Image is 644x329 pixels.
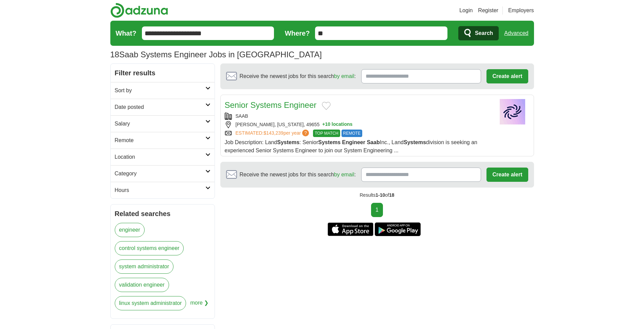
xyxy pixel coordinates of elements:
div: Results of [220,188,534,203]
a: Get the Android app [375,222,421,236]
a: Salary [111,115,215,132]
a: Senior Systems Engineer [225,100,317,110]
a: linux system administrator [115,296,186,310]
strong: Systems [404,139,426,145]
a: validation engineer [115,278,169,292]
h2: Hours [115,186,205,194]
h2: Salary [115,120,205,128]
h2: Sort by [115,86,205,95]
a: Category [111,165,215,182]
label: Where? [285,28,310,38]
span: more ❯ [190,296,208,314]
span: Job Description: Land : Senior Inc., Land division is seeking an experienced Senior Systems Engin... [225,139,478,153]
button: Add to favorite jobs [322,102,331,110]
a: Employers [508,6,534,15]
img: Company logo [496,99,530,124]
div: 1 [371,203,383,217]
strong: Engineer [342,139,365,145]
a: by email [334,172,354,177]
label: What? [116,28,136,38]
span: Receive the newest jobs for this search : [240,72,356,80]
a: Remote [111,132,215,149]
a: engineer [115,223,145,237]
span: 1-10 [375,192,385,198]
h1: Saab Systems Engineer Jobs in [GEOGRAPHIC_DATA] [110,50,322,59]
span: TOP MATCH [313,130,340,137]
button: Search [458,26,499,40]
a: by email [334,73,354,79]
strong: Systems [277,139,299,145]
button: Create alert [486,69,528,83]
span: Receive the newest jobs for this search : [240,171,356,179]
a: Advanced [504,26,528,40]
a: Get the iPhone app [328,222,373,236]
a: Sort by [111,82,215,99]
strong: Systems [318,139,341,145]
h2: Category [115,170,205,178]
span: 18 [110,49,119,61]
h2: Date posted [115,103,205,111]
a: Hours [111,182,215,198]
a: system administrator [115,259,174,274]
a: control systems engineer [115,241,184,255]
strong: Saab [367,139,380,145]
img: Adzuna logo [110,3,168,18]
span: REMOTE [342,130,362,137]
div: SAAB [225,113,490,120]
a: Login [459,6,473,15]
span: $143,239 [263,130,283,136]
span: ? [302,130,309,136]
span: 18 [389,192,394,198]
button: Create alert [486,168,528,182]
a: ESTIMATED:$143,239per year? [236,130,311,137]
h2: Location [115,153,205,161]
span: + [322,121,325,128]
h2: Related searches [115,209,210,219]
button: +10 locations [322,121,352,128]
a: Location [111,149,215,165]
a: Date posted [111,99,215,115]
h2: Filter results [111,64,215,82]
div: [PERSON_NAME], [US_STATE], 49655 [225,121,490,128]
h2: Remote [115,136,205,144]
span: Search [475,26,493,40]
a: Register [478,6,498,15]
